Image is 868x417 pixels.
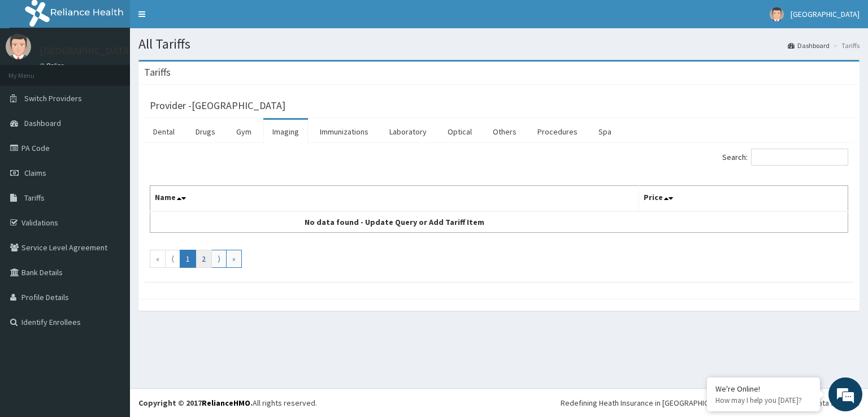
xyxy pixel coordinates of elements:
span: [GEOGRAPHIC_DATA] [791,9,860,19]
p: How may I help you today? [715,396,811,405]
a: Go to previous page [165,250,180,268]
span: Tariffs [24,193,45,203]
span: We're online! [66,132,156,246]
label: Search: [722,149,848,166]
a: Drugs [186,120,224,144]
span: Claims [24,168,46,178]
div: Minimize live chat window [185,6,212,33]
a: Online [40,62,67,69]
th: Price [639,186,848,212]
th: Name [150,186,639,212]
a: RelianceHMO [202,398,250,408]
a: Dental [144,120,184,144]
a: Procedures [528,120,587,144]
a: Immunizations [311,120,377,144]
a: Go to page number 2 [196,250,212,268]
a: Spa [589,120,620,144]
a: Go to next page [211,250,227,268]
p: [GEOGRAPHIC_DATA] [40,46,133,56]
footer: All rights reserved. [130,388,868,417]
div: Redefining Heath Insurance in [GEOGRAPHIC_DATA] using Telemedicine and Data Science! [561,397,860,409]
td: No data found - Update Query or Add Tariff Item [150,211,639,233]
a: Others [484,120,526,144]
a: Optical [439,120,481,144]
div: We're Online! [715,384,811,394]
span: Switch Providers [24,93,82,103]
textarea: Type your message and hit 'Enter' [6,288,215,328]
img: d_794563401_company_1708531726252_794563401 [21,57,46,85]
a: Go to page number 1 [180,250,196,268]
img: User Image [770,7,784,21]
a: Go to last page [226,250,242,268]
h3: Tariffs [144,67,171,77]
input: Search: [751,149,848,166]
a: Laboratory [380,120,436,144]
img: User Image [6,34,31,59]
h1: All Tariffs [138,37,860,51]
a: Imaging [263,120,308,144]
div: Chat with us now [59,63,190,78]
span: Dashboard [24,118,61,128]
h3: Provider - [GEOGRAPHIC_DATA] [150,101,285,111]
a: Gym [227,120,261,144]
strong: Copyright © 2017 . [138,398,253,408]
li: Tariffs [831,41,860,50]
a: Dashboard [788,41,830,50]
a: Go to first page [150,250,166,268]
